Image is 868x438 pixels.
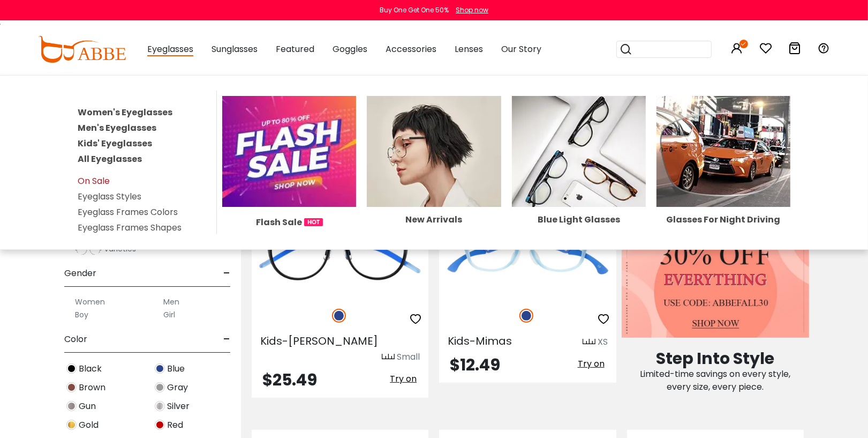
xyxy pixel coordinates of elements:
[598,336,608,348] div: XS
[212,43,258,55] span: Sunglasses
[78,175,110,187] a: On Sale
[64,261,96,286] span: Gender
[167,419,183,432] span: Red
[382,353,395,361] img: size ruler
[380,5,449,15] div: Buy One Get One 50%
[512,96,646,207] img: Blue Light Glasses
[155,382,165,392] img: Gray
[222,96,356,207] img: Flash Sale
[390,373,417,385] span: Try on
[79,419,99,432] span: Gold
[38,36,126,63] img: abbeglasses.com
[256,216,302,229] span: Flash Sale
[367,96,501,207] img: New Arrivals
[656,145,790,224] a: Glasses For Night Driving
[656,347,774,370] span: Step Into Style
[262,368,317,391] span: $25.49
[78,153,142,165] a: All Eyeglasses
[304,218,323,226] img: 1724998894317IetNH.gif
[512,145,646,224] a: Blue Light Glasses
[78,137,152,150] a: Kids' Eyeglasses
[367,216,501,224] div: New Arrivals
[439,209,616,297] img: Blue Kids-Mimas - TR ,Light Weight
[333,43,367,55] span: Goggles
[75,308,88,321] label: Boy
[167,362,185,375] span: Blue
[155,363,165,374] img: Blue
[640,368,790,393] span: Limited-time savings on every style, every size, every piece.
[66,363,77,374] img: Black
[155,420,165,430] img: Red
[397,351,420,363] div: Small
[252,209,428,297] img: Blue Kids-Billy - TR ,Adjust Nose Pads
[656,216,790,224] div: Glasses For Night Driving
[455,43,483,55] span: Lenses
[147,43,193,56] span: Eyeglasses
[167,400,190,413] span: Silver
[501,43,541,55] span: Our Story
[456,5,488,15] div: Shop now
[450,5,488,14] a: Shop now
[223,326,230,352] span: -
[519,309,533,323] img: Blue
[386,43,436,55] span: Accessories
[367,145,501,224] a: New Arrivals
[79,400,96,413] span: Gun
[512,216,646,224] div: Blue Light Glasses
[222,145,356,229] a: Flash Sale
[163,295,179,308] label: Men
[223,261,230,286] span: -
[163,308,175,321] label: Girl
[622,170,809,338] img: Fall Fashion Sale
[260,333,378,348] span: Kids-[PERSON_NAME]
[79,362,102,375] span: Black
[64,326,87,352] span: Color
[79,381,105,394] span: Brown
[75,295,105,308] label: Women
[155,401,165,411] img: Silver
[78,122,156,134] a: Men's Eyeglasses
[78,106,172,118] a: Women's Eyeglasses
[66,420,77,430] img: Gold
[583,338,595,346] img: size ruler
[78,221,182,234] a: Eyeglass Frames Shapes
[387,372,420,386] button: Try on
[167,381,188,394] span: Gray
[656,96,790,207] img: Glasses For Night Driving
[448,333,512,348] span: Kids-Mimas
[78,206,178,218] a: Eyeglass Frames Colors
[578,358,605,370] span: Try on
[575,357,608,371] button: Try on
[66,382,77,392] img: Brown
[78,190,141,203] a: Eyeglass Styles
[332,309,346,323] img: Blue
[66,401,77,411] img: Gun
[450,353,500,376] span: $12.49
[276,43,314,55] span: Featured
